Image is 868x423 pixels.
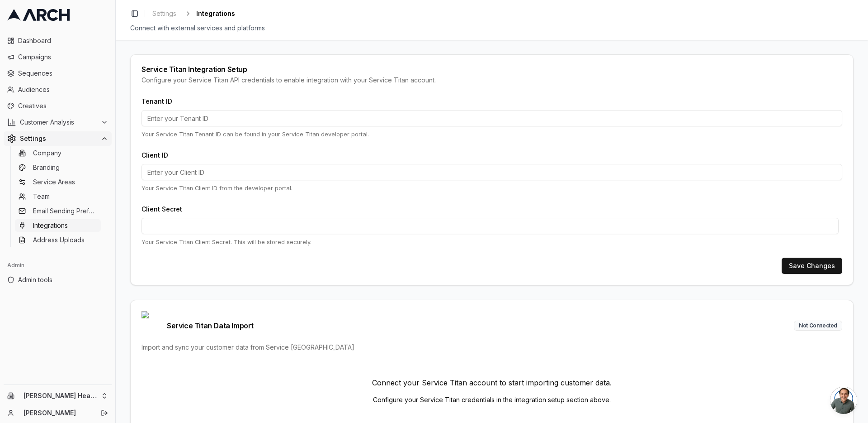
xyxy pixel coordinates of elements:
a: Audiences [4,82,112,97]
a: Branding [15,161,101,174]
a: Open chat [830,387,857,414]
p: Configure your Service Titan credentials in the integration setup section above. [142,395,842,404]
span: Sequences [18,69,108,78]
div: Import and sync your customer data from Service [GEOGRAPHIC_DATA] [142,343,842,352]
a: Integrations [15,219,101,232]
button: Save Changes [782,258,842,274]
span: Customer Analysis [20,118,97,127]
button: Customer Analysis [4,115,112,130]
input: Enter your Tenant ID [142,110,842,126]
span: Audiences [18,85,108,94]
span: Settings [20,134,97,143]
a: Sequences [4,66,112,81]
span: Company [33,149,61,158]
span: Creatives [18,101,108,111]
label: Tenant ID [142,97,172,105]
div: Configure your Service Titan API credentials to enable integration with your Service Titan account. [142,76,842,85]
span: Email Sending Preferences [33,207,97,216]
a: [PERSON_NAME] [24,409,91,418]
a: Service Areas [15,176,101,188]
a: Creatives [4,99,112,113]
span: Team [33,192,50,201]
label: Client Secret [142,205,182,213]
span: Campaigns [18,53,108,62]
a: Email Sending Preferences [15,205,101,217]
a: Dashboard [4,34,112,48]
button: Settings [4,131,112,146]
p: Your Service Titan Tenant ID can be found in your Service Titan developer portal. [142,130,842,139]
a: Admin tools [4,273,112,287]
span: Address Uploads [33,236,85,245]
img: Service Titan logo [142,311,163,340]
span: Settings [152,9,176,18]
button: [PERSON_NAME] Heating & Cooling [4,389,112,403]
span: Integrations [33,221,68,230]
a: Company [15,147,101,159]
p: Your Service Titan Client Secret. This will be stored securely. [142,238,842,246]
a: Team [15,190,101,203]
div: Admin [4,258,112,273]
a: Address Uploads [15,234,101,246]
p: Connect your Service Titan account to start importing customer data. [142,377,842,388]
a: Campaigns [4,50,112,64]
p: Your Service Titan Client ID from the developer portal. [142,184,842,192]
span: Branding [33,163,60,172]
a: Settings [149,7,180,20]
span: Admin tools [18,275,108,284]
div: Connect with external services and platforms [130,24,854,33]
input: Enter your Client ID [142,164,842,180]
div: Not Connected [794,321,842,331]
span: Integrations [196,9,235,18]
span: Dashboard [18,36,108,45]
span: [PERSON_NAME] Heating & Cooling [24,392,97,400]
label: Client ID [142,151,168,159]
div: Service Titan Integration Setup [142,66,842,73]
nav: breadcrumb [149,7,235,20]
button: Log out [98,407,111,419]
span: Service Areas [33,178,75,187]
span: Service Titan Data Import [142,311,254,340]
